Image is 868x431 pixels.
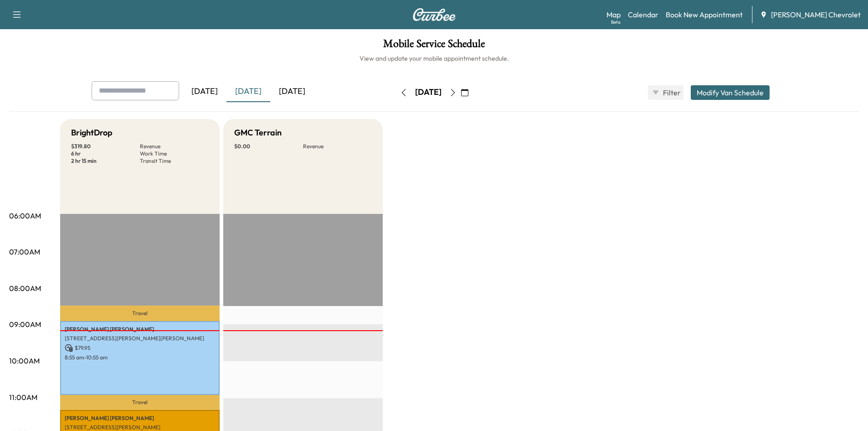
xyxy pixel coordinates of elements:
[303,143,372,150] p: Revenue
[60,395,220,410] p: Travel
[663,87,679,98] span: Filter
[771,9,861,20] span: [PERSON_NAME] Chevrolet
[140,157,209,165] p: Transit Time
[234,126,282,139] h5: GMC Terrain
[648,85,683,100] button: Filter
[666,9,743,20] a: Book New Appointment
[9,283,41,294] p: 08:00AM
[234,143,303,150] p: $ 0.00
[9,319,41,330] p: 09:00AM
[71,126,113,139] h5: BrightDrop
[9,355,40,366] p: 10:00AM
[60,306,220,321] p: Travel
[140,143,209,150] p: Revenue
[71,150,140,157] p: 6 hr
[65,354,215,361] p: 8:55 am - 10:55 am
[65,344,215,352] p: $ 79.95
[606,9,621,20] a: MapBeta
[140,150,209,157] p: Work Time
[65,326,215,333] p: [PERSON_NAME] [PERSON_NAME]
[691,85,770,100] button: Modify Van Schedule
[270,81,314,102] div: [DATE]
[628,9,658,20] a: Calendar
[9,392,37,403] p: 11:00AM
[65,415,215,422] p: [PERSON_NAME] [PERSON_NAME]
[9,38,859,54] h1: Mobile Service Schedule
[9,54,859,63] h6: View and update your mobile appointment schedule.
[415,87,442,98] div: [DATE]
[412,8,456,21] img: Curbee Logo
[71,157,140,165] p: 2 hr 15 min
[9,246,40,257] p: 07:00AM
[65,335,215,342] p: [STREET_ADDRESS][PERSON_NAME][PERSON_NAME]
[183,81,226,102] div: [DATE]
[226,81,270,102] div: [DATE]
[9,210,41,221] p: 06:00AM
[65,424,215,431] p: [STREET_ADDRESS][PERSON_NAME]
[71,143,140,150] p: $ 319.80
[611,19,621,26] div: Beta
